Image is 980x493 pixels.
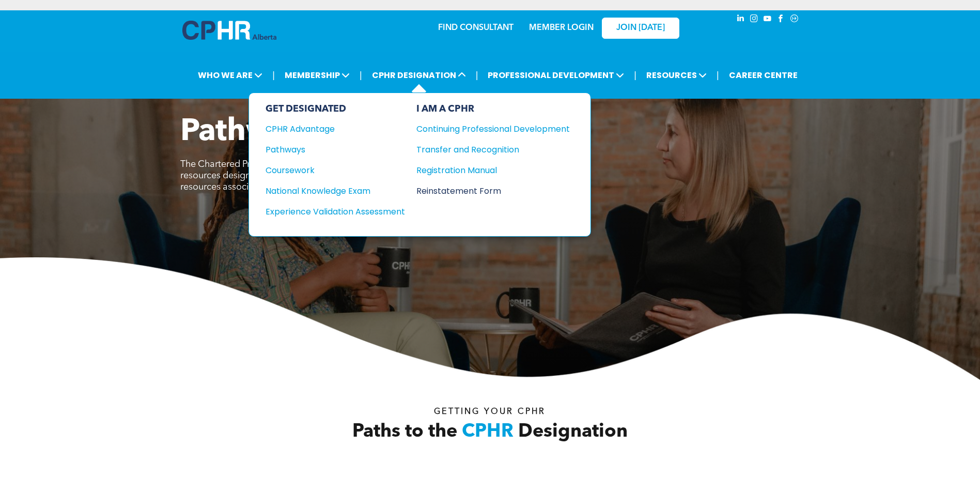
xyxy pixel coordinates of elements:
[726,66,801,85] a: CAREER CENTRE
[789,13,800,27] a: Social network
[266,103,405,115] div: GET DESIGNATED
[416,143,570,156] a: Transfer and Recognition
[416,103,570,115] div: I AM A CPHR
[775,13,787,27] a: facebook
[462,423,514,441] span: CPHR
[266,143,391,156] div: Pathways
[266,184,391,197] div: National Knowledge Exam
[180,160,486,192] span: The Chartered Professional in Human Resources (CPHR) is the only human resources designation reco...
[360,65,362,86] li: |
[416,122,554,135] div: Continuing Professional Development
[266,205,391,218] div: Experience Validation Assessment
[272,65,275,86] li: |
[266,184,405,197] a: National Knowledge Exam
[266,122,391,135] div: CPHR Advantage
[762,13,773,27] a: youtube
[182,21,276,40] img: A blue and white logo for cp alberta
[369,66,469,85] span: CPHR DESIGNATION
[266,143,405,156] a: Pathways
[616,23,665,33] span: JOIN [DATE]
[195,66,266,85] span: WHO WE ARE
[518,423,628,441] span: Designation
[735,13,746,27] a: linkedin
[476,65,478,86] li: |
[643,66,710,85] span: RESOURCES
[352,423,457,441] span: Paths to the
[717,65,719,86] li: |
[266,205,405,218] a: Experience Validation Assessment
[282,66,353,85] span: MEMBERSHIP
[416,122,570,135] a: Continuing Professional Development
[416,164,554,177] div: Registration Manual
[266,164,405,177] a: Coursework
[416,143,554,156] div: Transfer and Recognition
[266,122,405,135] a: CPHR Advantage
[485,66,627,85] span: PROFESSIONAL DEVELOPMENT
[434,408,546,416] span: Getting your Cphr
[529,24,594,32] a: MEMBER LOGIN
[266,164,391,177] div: Coursework
[438,24,514,32] a: FIND CONSULTANT
[749,13,760,27] a: instagram
[634,65,636,86] li: |
[180,117,322,148] span: Pathways
[416,164,570,177] a: Registration Manual
[416,184,554,197] div: Reinstatement Form
[416,184,570,197] a: Reinstatement Form
[602,18,679,39] a: JOIN [DATE]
